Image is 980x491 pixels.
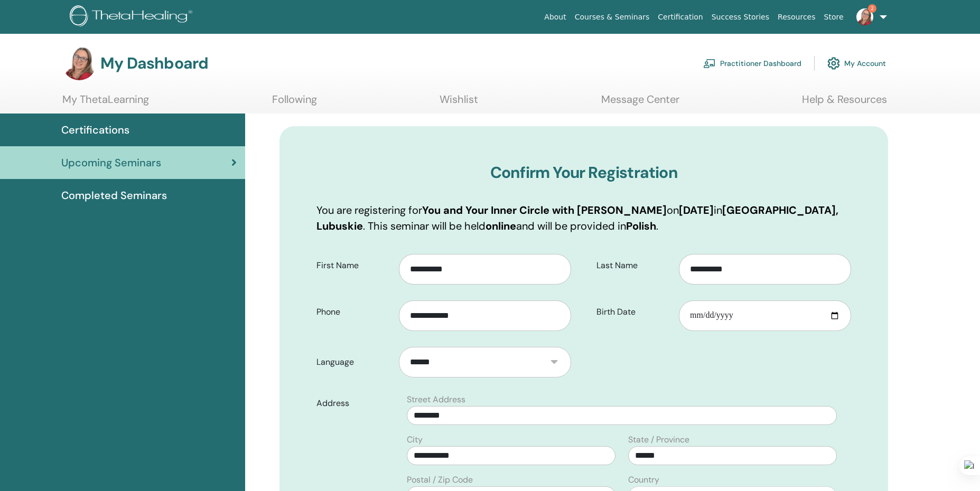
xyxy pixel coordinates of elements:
[571,7,654,27] a: Courses & Seminars
[707,7,773,27] a: Success Stories
[422,203,667,217] b: You and Your Inner Circle with [PERSON_NAME]
[486,219,516,233] b: online
[601,93,679,114] a: Message Center
[272,93,317,114] a: Following
[62,46,96,80] img: default.jpg
[70,5,196,29] img: logo.png
[309,352,399,372] label: Language
[589,302,679,322] label: Birth Date
[407,433,423,446] label: City
[827,52,886,75] a: My Account
[856,8,873,25] img: default.jpg
[309,393,400,413] label: Address
[407,393,465,406] label: Street Address
[309,302,399,322] label: Phone
[820,7,848,27] a: Store
[628,474,659,486] label: Country
[654,7,707,27] a: Certification
[407,474,473,486] label: Postal / Zip Code
[100,54,208,73] h3: My Dashboard
[703,52,801,75] a: Practitioner Dashboard
[61,155,161,171] span: Upcoming Seminars
[679,203,714,217] b: [DATE]
[628,433,689,446] label: State / Province
[589,256,679,276] label: Last Name
[316,163,851,182] h3: Confirm Your Registration
[440,93,478,114] a: Wishlist
[309,256,399,276] label: First Name
[61,122,129,138] span: Certifications
[827,54,840,72] img: cog.svg
[868,4,876,13] span: 2
[62,93,149,114] a: My ThetaLearning
[802,93,887,114] a: Help & Resources
[316,202,851,234] p: You are registering for on in . This seminar will be held and will be provided in .
[626,219,656,233] b: Polish
[773,7,820,27] a: Resources
[703,59,716,68] img: chalkboard-teacher.svg
[61,187,167,203] span: Completed Seminars
[540,7,570,27] a: About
